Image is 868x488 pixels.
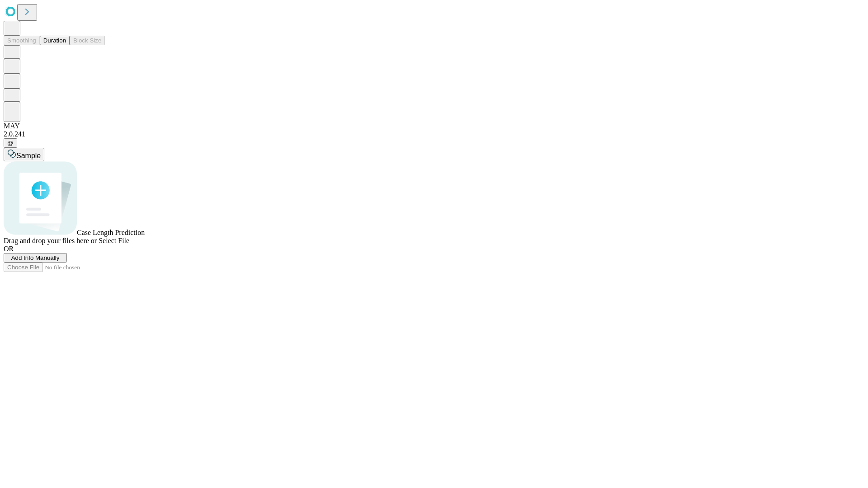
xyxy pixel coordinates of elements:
[99,237,129,244] span: Select File
[77,229,145,236] span: Case Length Prediction
[4,36,40,45] button: Smoothing
[4,245,14,253] span: OR
[11,254,60,261] span: Add Info Manually
[4,122,864,130] div: MAY
[4,253,67,263] button: Add Info Manually
[4,148,44,161] button: Sample
[4,237,97,244] span: Drag and drop your files here or
[7,140,14,146] span: @
[4,138,17,148] button: @
[4,130,864,138] div: 2.0.241
[16,152,41,160] span: Sample
[70,36,105,45] button: Block Size
[40,36,70,45] button: Duration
